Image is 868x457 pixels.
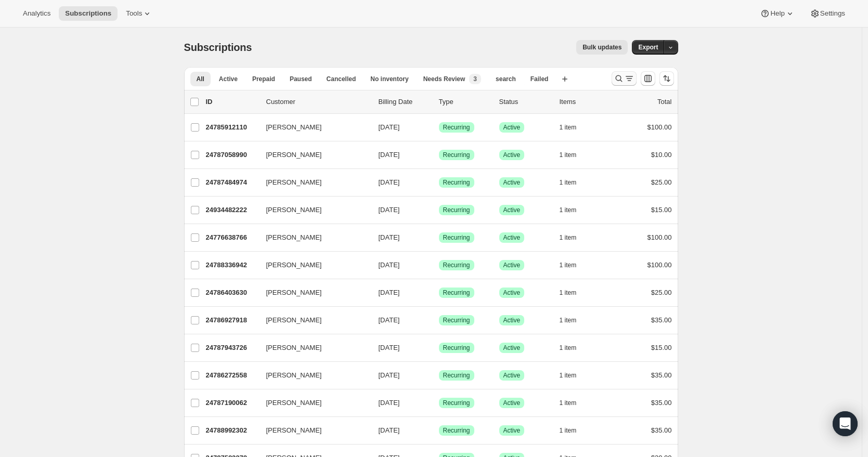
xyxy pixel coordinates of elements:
[560,396,588,410] button: 1 item
[503,123,521,132] span: Active
[260,340,364,356] button: [PERSON_NAME]
[560,258,588,272] button: 1 item
[443,371,470,380] span: Recurring
[379,316,400,324] span: [DATE]
[266,150,322,160] span: [PERSON_NAME]
[443,289,470,297] span: Recurring
[260,174,364,191] button: [PERSON_NAME]
[206,175,672,190] div: 24787484974[PERSON_NAME][DATE]SuccessRecurringSuccessActive1 item$25.00
[651,151,672,159] span: $10.00
[443,344,470,352] span: Recurring
[560,423,588,438] button: 1 item
[560,368,588,383] button: 1 item
[560,178,577,187] span: 1 item
[379,371,400,379] span: [DATE]
[206,423,672,438] div: 24788992302[PERSON_NAME][DATE]SuccessRecurringSuccessActive1 item$35.00
[560,123,577,132] span: 1 item
[423,75,465,83] span: Needs Review
[206,341,672,355] div: 24787943726[PERSON_NAME][DATE]SuccessRecurringSuccessActive1 item$15.00
[443,399,470,407] span: Recurring
[560,399,577,407] span: 1 item
[503,206,521,214] span: Active
[206,260,258,270] p: 24788336942
[560,426,577,435] span: 1 item
[266,315,322,325] span: [PERSON_NAME]
[443,316,470,324] span: Recurring
[560,341,588,355] button: 1 item
[206,258,672,272] div: 24788336942[PERSON_NAME][DATE]SuccessRecurringSuccessActive1 item$100.00
[379,97,431,107] p: Billing Date
[556,72,573,86] button: Create new view
[266,122,322,133] span: [PERSON_NAME]
[260,312,364,329] button: [PERSON_NAME]
[290,75,312,83] span: Paused
[206,203,672,217] div: 24934482222[PERSON_NAME][DATE]SuccessRecurringSuccessActive1 item$15.00
[266,260,322,270] span: [PERSON_NAME]
[651,426,672,434] span: $35.00
[560,316,577,324] span: 1 item
[206,398,258,408] p: 24787190062
[503,371,521,380] span: Active
[503,261,521,269] span: Active
[327,75,356,83] span: Cancelled
[443,123,470,132] span: Recurring
[503,151,521,159] span: Active
[503,289,521,297] span: Active
[651,316,672,324] span: $35.00
[560,371,577,380] span: 1 item
[503,233,521,242] span: Active
[443,426,470,435] span: Recurring
[266,343,322,353] span: [PERSON_NAME]
[379,233,400,241] span: [DATE]
[632,40,664,55] button: Export
[833,411,858,436] div: Open Intercom Messenger
[184,42,252,53] span: Subscriptions
[503,399,521,407] span: Active
[651,178,672,186] span: $25.00
[379,399,400,407] span: [DATE]
[560,120,588,135] button: 1 item
[206,148,672,162] div: 24787058990[PERSON_NAME][DATE]SuccessRecurringSuccessActive1 item$10.00
[206,343,258,353] p: 24787943726
[647,123,672,131] span: $100.00
[206,120,672,135] div: 24785912110[PERSON_NAME][DATE]SuccessRecurringSuccessActive1 item$100.00
[443,151,470,159] span: Recurring
[379,178,400,186] span: [DATE]
[439,97,491,107] div: Type
[260,284,364,301] button: [PERSON_NAME]
[560,313,588,328] button: 1 item
[370,75,408,83] span: No inventory
[530,75,549,83] span: Failed
[59,6,118,21] button: Subscriptions
[560,344,577,352] span: 1 item
[266,232,322,243] span: [PERSON_NAME]
[651,399,672,407] span: $35.00
[473,75,477,83] span: 3
[576,40,628,55] button: Bulk updates
[647,261,672,269] span: $100.00
[647,233,672,241] span: $100.00
[266,97,370,107] p: Customer
[260,119,364,136] button: [PERSON_NAME]
[651,289,672,296] span: $25.00
[503,178,521,187] span: Active
[260,422,364,439] button: [PERSON_NAME]
[804,6,851,21] button: Settings
[206,150,258,160] p: 24787058990
[657,97,671,107] p: Total
[560,206,577,214] span: 1 item
[582,43,621,51] span: Bulk updates
[503,344,521,352] span: Active
[206,232,258,243] p: 24776638766
[206,313,672,328] div: 24786927918[PERSON_NAME][DATE]SuccessRecurringSuccessActive1 item$35.00
[379,289,400,296] span: [DATE]
[23,9,50,18] span: Analytics
[503,316,521,324] span: Active
[560,148,588,162] button: 1 item
[754,6,801,21] button: Help
[560,175,588,190] button: 1 item
[266,398,322,408] span: [PERSON_NAME]
[260,395,364,411] button: [PERSON_NAME]
[252,75,275,83] span: Prepaid
[651,344,672,351] span: $15.00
